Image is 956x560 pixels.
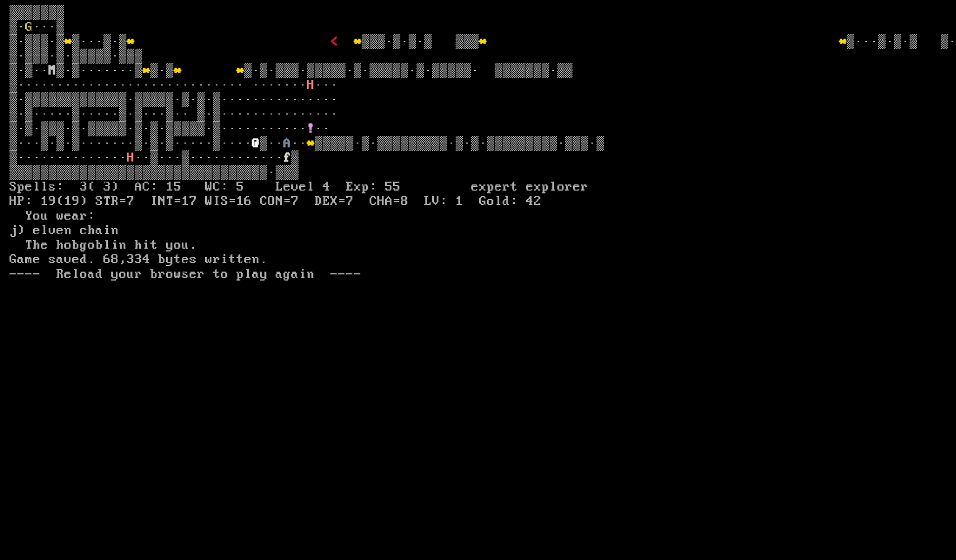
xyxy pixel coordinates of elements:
font: f [283,150,291,165]
font: G [25,20,33,35]
font: A [283,136,291,151]
font: @ [252,136,260,151]
font: < [330,34,338,49]
font: H [127,150,135,165]
font: ! [307,121,315,136]
larn: ▒▒▒▒▒▒▒ ▒· ···▒ ▒·▒▒▒·▒ ▒···▒·▒ ▒▒▒·▒·▒·▒ ▒▒▒ ▒···▒·▒·▒ ▒·▒ ▒·▒▒▒·▒·▒▒▒▒▒·▒▒▒ ▒·▒·· ▒·▒·······▒ ▒... [10,6,612,532]
font: H [307,78,315,93]
font: M [49,63,56,78]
